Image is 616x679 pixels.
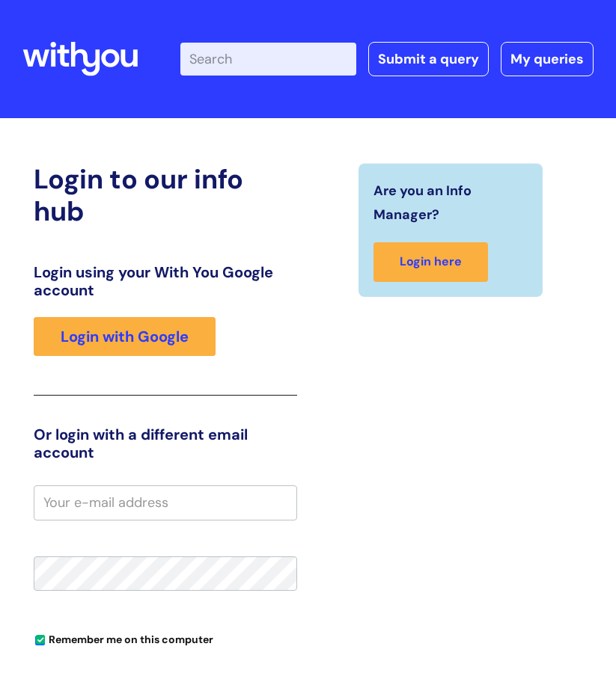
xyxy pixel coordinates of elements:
a: Login here [373,242,488,282]
input: Your e-mail address [34,485,297,520]
a: My queries [501,42,594,76]
input: Remember me on this computer [35,636,45,645]
a: Login with Google [34,317,216,356]
h3: Or login with a different email account [34,425,297,461]
div: You can uncheck this option if you're logging in from a shared device [34,627,297,651]
label: Remember me on this computer [34,630,213,646]
span: Are you an Info Manager? [373,179,521,227]
input: Search [180,43,356,76]
h3: Login using your With You Google account [34,263,297,299]
h2: Login to our info hub [34,163,297,227]
a: Submit a query [368,42,489,76]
